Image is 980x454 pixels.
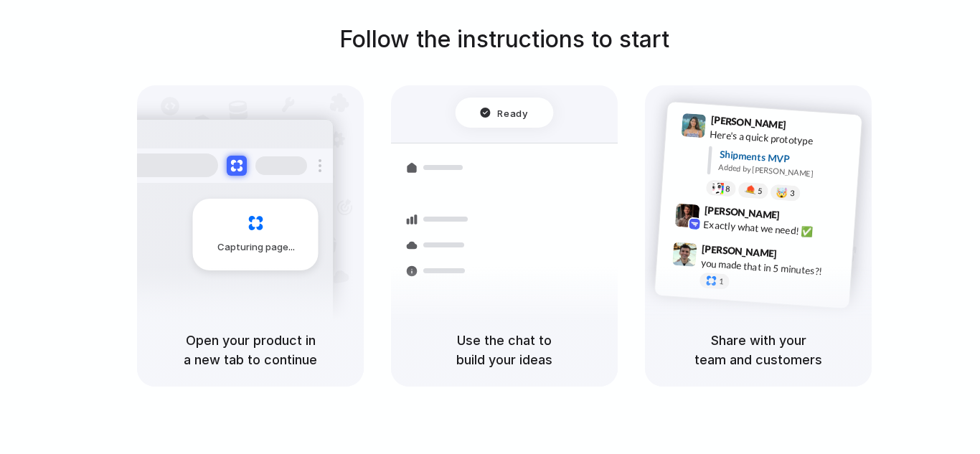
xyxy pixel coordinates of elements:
[700,255,844,280] div: you made that in 5 minutes?!
[718,161,850,182] div: Added by [PERSON_NAME]
[790,189,795,197] span: 3
[725,184,730,192] span: 8
[710,127,853,151] div: Here's a quick prototype
[758,187,763,195] span: 5
[408,331,600,369] h5: Use the chat to build your ideas
[339,22,669,57] h1: Follow the instructions to start
[776,187,788,198] div: 🤯
[662,331,854,369] h5: Share with your team and customers
[217,240,297,255] span: Capturing page
[781,247,811,265] span: 9:47 AM
[719,278,724,285] span: 1
[154,331,347,369] h5: Open your product in a new tab to continue
[791,118,820,136] span: 9:41 AM
[704,202,780,223] span: [PERSON_NAME]
[702,240,778,261] span: [PERSON_NAME]
[784,209,814,226] span: 9:42 AM
[710,112,786,133] span: [PERSON_NAME]
[719,147,852,171] div: Shipments MVP
[498,105,528,120] span: Ready
[703,217,847,241] div: Exactly what we need! ✅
